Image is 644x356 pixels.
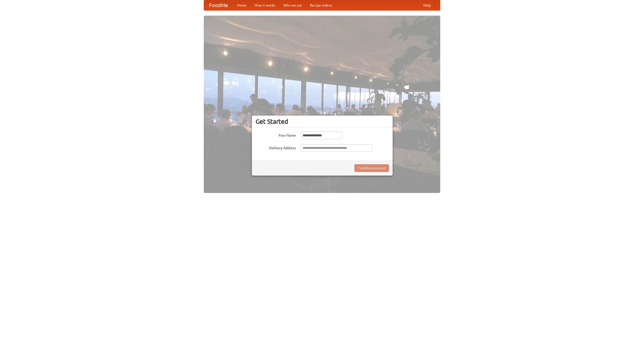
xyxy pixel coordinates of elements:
a: Recipe videos [306,0,336,10]
a: Home [233,0,251,10]
a: How it works [251,0,279,10]
label: Your Name [256,132,296,138]
h3: Get Started [256,118,389,125]
label: Delivery Address [256,144,296,150]
a: Who we are [279,0,306,10]
a: Help [419,0,435,10]
button: Find Restaurants! [354,164,389,172]
a: FoodMe [204,0,233,10]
